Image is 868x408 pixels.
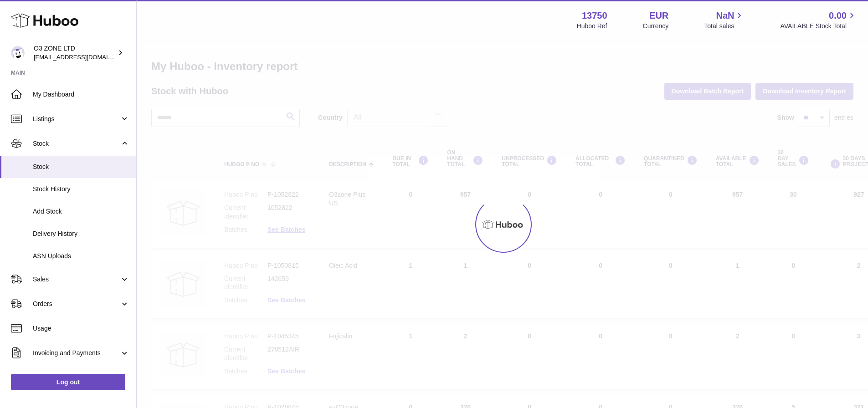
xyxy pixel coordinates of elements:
[33,90,129,99] span: My Dashboard
[33,300,120,308] span: Orders
[33,252,129,260] span: ASN Uploads
[582,10,607,22] strong: 13750
[33,324,129,333] span: Usage
[780,10,857,31] a: 0.00 AVAILABLE Stock Total
[643,22,669,31] div: Currency
[704,22,745,31] span: Total sales
[33,349,120,357] span: Invoicing and Payments
[716,10,734,22] span: NaN
[33,275,120,284] span: Sales
[11,46,25,60] img: hello@o3zoneltd.co.uk
[33,185,129,194] span: Stock History
[829,10,847,22] span: 0.00
[649,10,668,22] strong: EUR
[577,22,607,31] div: Huboo Ref
[33,229,129,238] span: Delivery History
[33,115,120,123] span: Listings
[11,374,125,390] a: Log out
[780,22,857,31] span: AVAILABLE Stock Total
[33,163,129,171] span: Stock
[704,10,745,31] a: NaN Total sales
[33,207,129,216] span: Add Stock
[34,44,116,61] div: O3 ZONE LTD
[34,53,134,61] span: [EMAIL_ADDRESS][DOMAIN_NAME]
[33,139,120,148] span: Stock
